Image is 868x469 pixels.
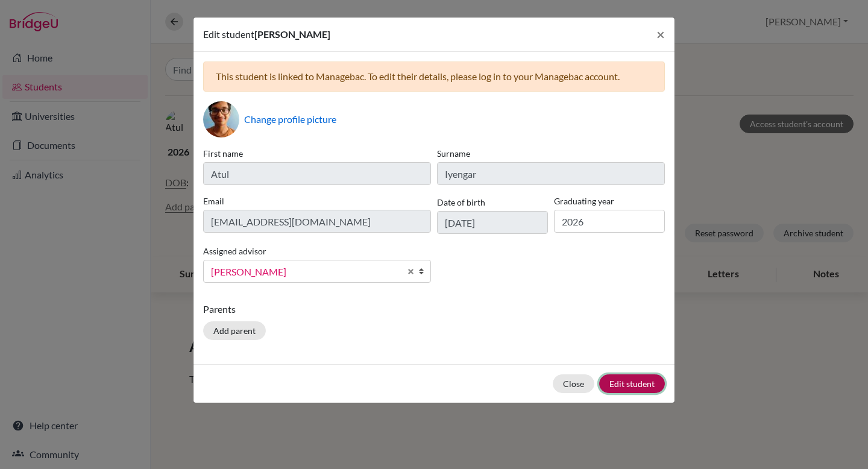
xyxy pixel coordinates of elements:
p: Parents [203,302,665,316]
div: This student is linked to Managebac. To edit their details, please log in to your Managebac account. [203,61,665,92]
div: Profile picture [203,101,239,137]
button: Edit student [599,374,665,393]
label: First name [203,147,431,160]
button: Add parent [203,321,266,340]
button: Close [553,374,594,393]
span: [PERSON_NAME] [254,28,330,40]
label: Graduating year [554,195,665,207]
span: Edit student [203,28,254,40]
label: Assigned advisor [203,245,266,257]
button: Close [647,17,675,51]
label: Surname [437,147,665,160]
label: Date of birth [437,196,485,209]
label: Email [203,195,431,207]
span: × [656,25,665,43]
span: [PERSON_NAME] [211,264,400,280]
input: dd/mm/yyyy [437,211,548,234]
